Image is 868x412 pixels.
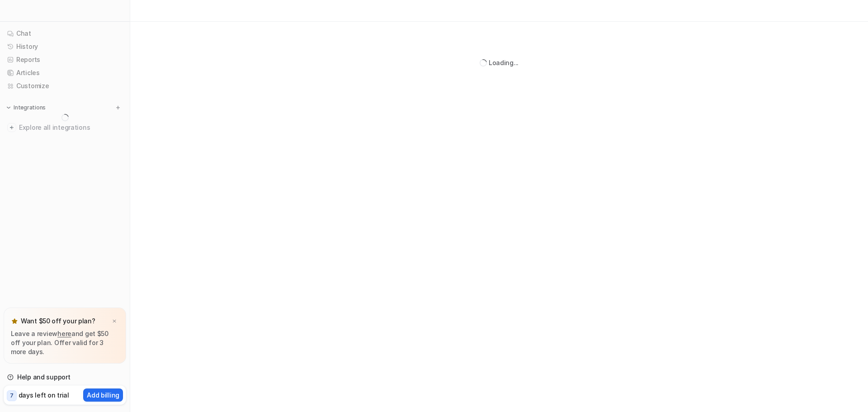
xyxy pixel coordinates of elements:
[10,392,14,400] p: 7
[11,329,119,356] p: Leave a review and get $50 off your plan. Offer valid for 3 more days.
[14,104,46,111] p: Integrations
[4,121,126,134] a: Explore all integrations
[112,318,117,324] img: x
[4,27,126,40] a: Chat
[489,58,519,67] div: Loading...
[19,390,69,400] p: days left on trial
[11,317,18,325] img: star
[19,120,123,135] span: Explore all integrations
[4,371,126,384] a: Help and support
[4,66,126,79] a: Articles
[5,104,12,111] img: expand menu
[21,317,95,326] p: Want $50 off your plan?
[7,123,16,132] img: explore all integrations
[4,40,126,53] a: History
[57,330,71,337] a: here
[4,53,126,66] a: Reports
[4,80,126,92] a: Customize
[83,388,123,402] button: Add billing
[4,103,48,112] button: Integrations
[87,390,119,400] p: Add billing
[115,104,121,111] img: menu_add.svg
